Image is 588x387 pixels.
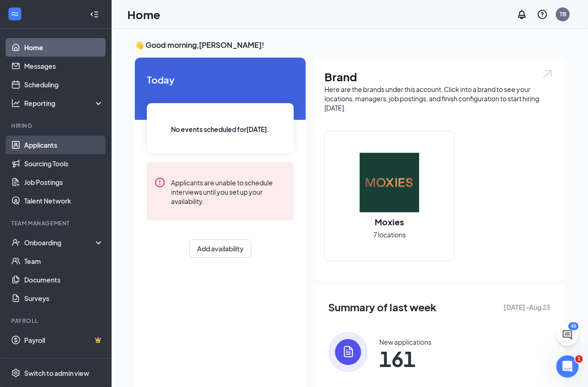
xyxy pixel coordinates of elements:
[556,324,579,346] button: ChatActive
[373,230,406,240] span: 7 locations
[24,154,104,173] a: Sourcing Tools
[11,238,20,247] svg: UserCheck
[24,368,89,378] div: Switch to admin view
[24,252,104,270] a: Team
[24,38,104,57] a: Home
[542,69,554,79] img: open.6027fd2a22e1237b5b06.svg
[154,177,165,188] svg: Error
[328,332,368,372] img: icon
[147,72,294,87] span: Today
[189,239,251,258] button: Add availability
[560,10,566,18] div: TB
[11,98,20,108] svg: Analysis
[516,9,528,20] svg: Notifications
[11,368,20,378] svg: Settings
[127,7,160,22] h1: Home
[24,57,104,75] a: Messages
[328,299,436,315] span: Summary of last week
[11,219,102,227] div: Team Management
[366,216,414,228] h2: Moxies
[568,322,579,330] div: 45
[11,122,102,130] div: Hiring
[24,238,96,247] div: Onboarding
[24,75,104,94] a: Scheduling
[324,85,554,112] div: Here are the brands under this account. Click into a brand to see your locations, managers, job p...
[24,191,104,210] a: Talent Network
[24,289,104,308] a: Surveys
[360,153,419,212] img: Moxies
[24,98,104,108] div: Reporting
[537,9,548,20] svg: QuestionInfo
[562,329,573,341] svg: ChatActive
[90,10,99,19] svg: Collapse
[24,270,104,289] a: Documents
[135,40,565,50] h3: 👋 Good morning, [PERSON_NAME] !
[171,177,286,206] div: Applicants are unable to schedule interviews until you set up your availability.
[379,350,431,367] span: 161
[172,124,270,134] span: No events scheduled for [DATE] .
[24,136,104,154] a: Applicants
[379,337,431,347] div: New applications
[324,69,554,85] h1: Brand
[24,173,104,191] a: Job Postings
[10,9,20,19] svg: WorkstreamLogo
[556,355,579,378] iframe: Intercom live chat
[503,302,550,312] span: [DATE] - Aug 23
[24,331,104,349] a: PayrollCrown
[575,355,583,363] span: 1
[11,317,102,325] div: Payroll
